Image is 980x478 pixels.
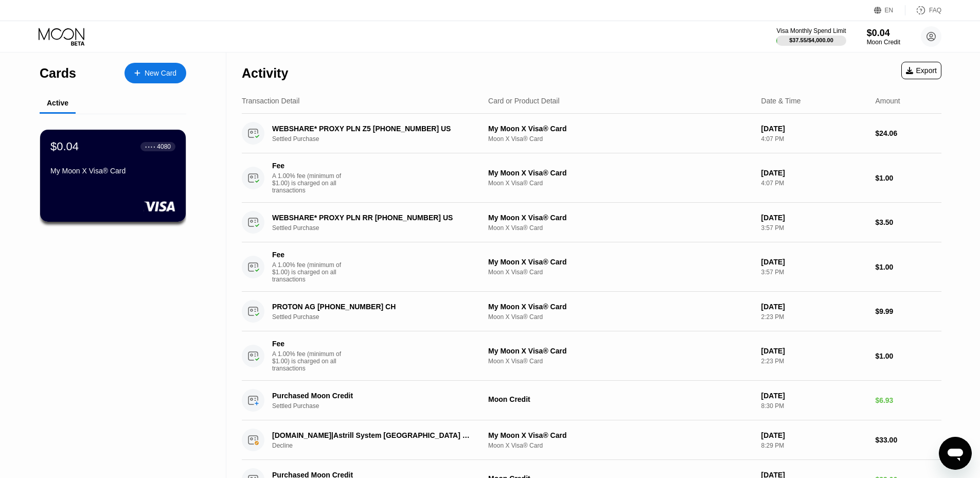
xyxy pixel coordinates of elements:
[867,28,900,39] div: $0.04
[488,431,753,439] div: My Moon X Visa® Card
[488,224,753,232] div: Moon X Visa® Card
[761,224,867,232] div: 3:57 PM
[875,97,900,105] div: Amount
[875,396,941,404] div: $6.93
[488,269,753,276] div: Moon X Visa® Card
[906,66,937,75] div: Export
[776,27,846,46] div: Visa Monthly Spend Limit$37.55/$4,000.00
[905,5,941,15] div: FAQ
[272,135,487,143] div: Settled Purchase
[488,258,753,266] div: My Moon X Visa® Card
[488,358,753,365] div: Moon X Visa® Card
[761,258,867,266] div: [DATE]
[272,125,472,133] div: WEBSHARE* PROXY PLN Z5 [PHONE_NUMBER] US
[488,125,753,133] div: My Moon X Visa® Card
[47,99,68,107] div: Active
[874,5,905,15] div: EN
[242,381,941,420] div: Purchased Moon CreditSettled PurchaseMoon Credit[DATE]8:30 PM$6.93
[761,402,867,410] div: 8:30 PM
[40,66,76,81] div: Cards
[488,395,753,403] div: Moon Credit
[488,442,753,449] div: Moon X Visa® Card
[761,180,867,187] div: 4:07 PM
[272,340,344,348] div: Fee
[761,169,867,177] div: [DATE]
[488,180,753,187] div: Moon X Visa® Card
[761,347,867,355] div: [DATE]
[488,97,560,105] div: Card or Product Detail
[242,114,941,153] div: WEBSHARE* PROXY PLN Z5 [PHONE_NUMBER] USSettled PurchaseMy Moon X Visa® CardMoon X Visa® Card[DAT...
[929,7,941,14] div: FAQ
[875,352,941,360] div: $1.00
[761,442,867,449] div: 8:29 PM
[272,431,472,439] div: [DOMAIN_NAME]|Astrill System [GEOGRAPHIC_DATA] NL
[272,402,487,410] div: Settled Purchase
[488,347,753,355] div: My Moon X Visa® Card
[875,218,941,226] div: $3.50
[272,313,487,321] div: Settled Purchase
[272,392,472,400] div: Purchased Moon Credit
[242,66,288,81] div: Activity
[242,242,941,292] div: FeeA 1.00% fee (minimum of $1.00) is charged on all transactionsMy Moon X Visa® CardMoon X Visa® ...
[875,263,941,271] div: $1.00
[272,162,344,170] div: Fee
[145,145,155,148] div: ● ● ● ●
[939,437,972,470] iframe: Button to launch messaging window
[242,420,941,460] div: [DOMAIN_NAME]|Astrill System [GEOGRAPHIC_DATA] NLDeclineMy Moon X Visa® CardMoon X Visa® Card[DAT...
[272,172,349,194] div: A 1.00% fee (minimum of $1.00) is charged on all transactions
[40,130,186,222] div: $0.04● ● ● ●4080My Moon X Visa® Card
[488,169,753,177] div: My Moon X Visa® Card
[272,442,487,449] div: Decline
[242,203,941,242] div: WEBSHARE* PROXY PLN RR [PHONE_NUMBER] USSettled PurchaseMy Moon X Visa® CardMoon X Visa® Card[DAT...
[761,358,867,365] div: 2:23 PM
[875,436,941,444] div: $33.00
[242,97,299,105] div: Transaction Detail
[124,63,186,83] div: New Card
[761,313,867,321] div: 2:23 PM
[867,39,900,46] div: Moon Credit
[50,167,175,175] div: My Moon X Visa® Card
[488,313,753,321] div: Moon X Visa® Card
[272,251,344,259] div: Fee
[875,307,941,315] div: $9.99
[272,261,349,283] div: A 1.00% fee (minimum of $1.00) is charged on all transactions
[761,214,867,222] div: [DATE]
[272,303,472,311] div: PROTON AG [PHONE_NUMBER] CH
[242,153,941,203] div: FeeA 1.00% fee (minimum of $1.00) is charged on all transactionsMy Moon X Visa® CardMoon X Visa® ...
[867,28,900,46] div: $0.04Moon Credit
[761,269,867,276] div: 3:57 PM
[242,331,941,381] div: FeeA 1.00% fee (minimum of $1.00) is charged on all transactionsMy Moon X Visa® CardMoon X Visa® ...
[761,125,867,133] div: [DATE]
[901,62,941,79] div: Export
[875,129,941,137] div: $24.06
[157,143,171,150] div: 4080
[885,7,894,14] div: EN
[488,214,753,222] div: My Moon X Visa® Card
[761,97,801,105] div: Date & Time
[761,431,867,439] div: [DATE]
[272,214,472,222] div: WEBSHARE* PROXY PLN RR [PHONE_NUMBER] US
[272,224,487,232] div: Settled Purchase
[761,135,867,143] div: 4:07 PM
[242,292,941,331] div: PROTON AG [PHONE_NUMBER] CHSettled PurchaseMy Moon X Visa® CardMoon X Visa® Card[DATE]2:23 PM$9.99
[761,303,867,311] div: [DATE]
[145,69,176,78] div: New Card
[272,350,349,372] div: A 1.00% fee (minimum of $1.00) is charged on all transactions
[776,27,846,34] div: Visa Monthly Spend Limit
[875,174,941,182] div: $1.00
[761,392,867,400] div: [DATE]
[488,135,753,143] div: Moon X Visa® Card
[50,140,79,153] div: $0.04
[488,303,753,311] div: My Moon X Visa® Card
[789,37,833,43] div: $37.55 / $4,000.00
